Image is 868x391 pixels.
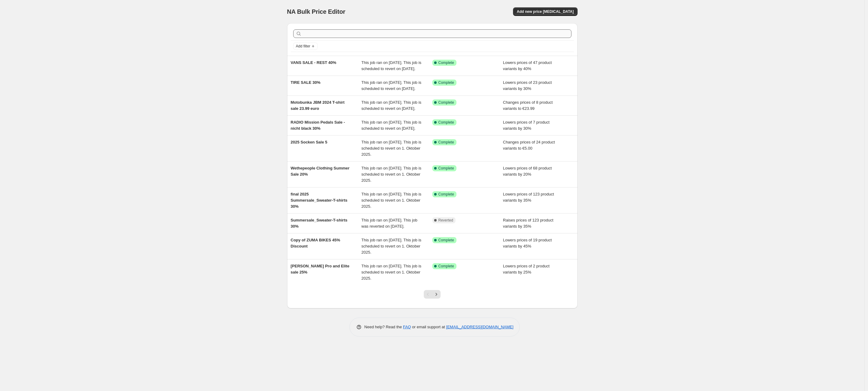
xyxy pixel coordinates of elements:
span: RADIO Mission Pedals Sale - nicht black 30% [291,120,345,131]
a: [EMAIL_ADDRESS][DOMAIN_NAME] [446,325,513,329]
span: This job ran on [DATE]. This job is scheduled to revert on 1. Oktober 2025. [361,140,421,157]
span: This job ran on [DATE]. This job is scheduled to revert on 1. Oktober 2025. [361,264,421,281]
span: This job ran on [DATE]. This job was reverted on [DATE]. [361,218,417,229]
span: Motobunka JBM 2024 T-shirt sale 23.99 euro [291,100,345,111]
span: This job ran on [DATE]. This job is scheduled to revert on [DATE]. [361,120,421,131]
span: Complete [438,166,454,171]
span: Changes prices of 8 product variants to €23.99 [503,100,553,111]
span: 2025 Socken Sale 5 [291,140,327,144]
span: Complete [438,238,454,243]
span: Changes prices of 24 product variants to €5.00 [503,140,555,151]
span: Lowers prices of 47 product variants by 40% [503,60,552,71]
span: This job ran on [DATE]. This job is scheduled to revert on 1. Oktober 2025. [361,166,421,183]
span: Complete [438,100,454,105]
span: Complete [438,120,454,125]
button: Add new price [MEDICAL_DATA] [513,7,577,16]
span: TIRE SALE 30% [291,80,321,85]
span: This job ran on [DATE]. This job is scheduled to revert on [DATE]. [361,100,421,111]
span: Lowers prices of 2 product variants by 25% [503,264,549,274]
span: Complete [438,80,454,85]
span: This job ran on [DATE]. This job is scheduled to revert on 1. Oktober 2025. [361,192,421,209]
span: Lowers prices of 23 product variants by 30% [503,80,552,91]
span: Lowers prices of 19 product variants by 45% [503,238,552,248]
span: Complete [438,140,454,145]
span: or email support at [411,325,446,329]
button: Next [432,290,441,299]
span: Reverted [438,218,453,223]
span: Need help? Read the [364,325,403,329]
span: This job ran on [DATE]. This job is scheduled to revert on 1. Oktober 2025. [361,238,421,255]
span: This job ran on [DATE]. This job is scheduled to revert on [DATE]. [361,60,421,71]
span: Complete [438,192,454,197]
span: Raises prices of 123 product variants by 35% [503,218,553,229]
span: Lowers prices of 123 product variants by 35% [503,192,554,203]
span: Complete [438,60,454,65]
span: Summersale_Sweater-T-shirts 30% [291,218,348,229]
span: NA Bulk Price Editor [287,8,345,15]
span: Lowers prices of 68 product variants by 20% [503,166,552,177]
span: Add filter [296,44,310,49]
span: Complete [438,264,454,269]
span: VANS SALE - REST 40% [291,60,336,65]
span: Copy of ZUMA BIKES 45% Discount [291,238,340,248]
span: This job ran on [DATE]. This job is scheduled to revert on [DATE]. [361,80,421,91]
a: FAQ [403,325,411,329]
span: Add new price [MEDICAL_DATA] [517,9,574,14]
span: final 2025 Summersale_Sweater-T-shirts 30% [291,192,348,209]
nav: Pagination [424,290,441,299]
span: Lowers prices of 7 product variants by 30% [503,120,549,131]
span: Wethepeople Clothing Summer Sale 20% [291,166,350,177]
button: Add filter [293,43,318,50]
span: [PERSON_NAME] Pro and Elite sale 25% [291,264,349,274]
